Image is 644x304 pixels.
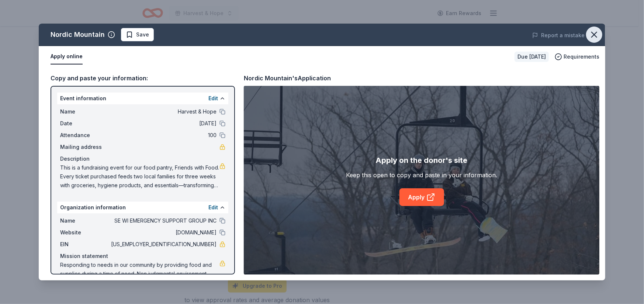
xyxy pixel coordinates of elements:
span: EIN [60,240,110,249]
span: [DATE] [110,119,217,128]
div: Due [DATE] [515,52,549,62]
span: Name [60,216,110,225]
div: Description [60,154,225,163]
button: Edit [208,94,218,103]
span: Requirements [564,52,599,61]
div: Keep this open to copy and paste in your information. [346,171,497,179]
span: SE WI EMERGENCY SUPPORT GROUP INC [110,216,217,225]
span: Harvest & Hope [110,107,217,116]
button: Report a mistake [532,31,585,40]
div: Organization information [57,202,228,213]
span: Attendance [60,131,110,140]
span: Name [60,107,110,116]
a: Apply [399,188,444,206]
div: Event information [57,92,228,104]
div: Nordic Mountain's Application [244,73,331,83]
div: Apply on the donor's site [376,154,468,166]
span: Date [60,119,110,128]
div: Mission statement [60,252,225,261]
span: [US_EMPLOYER_IDENTIFICATION_NUMBER] [110,240,217,249]
button: Requirements [555,52,599,61]
span: Website [60,228,110,237]
span: Responding to needs in our community by providing food and supplies during a time of need. Non ju... [60,261,219,287]
button: Apply online [51,49,83,64]
div: Nordic Mountain [51,29,105,41]
span: Mailing address [60,143,110,151]
button: Save [121,28,154,41]
div: Copy and paste your information: [51,73,235,83]
span: 100 [110,131,217,140]
span: [DOMAIN_NAME] [110,228,217,237]
span: This is a fundraising event for our food pantry, Friends with Food. Every ticket purchased feeds ... [60,163,219,190]
span: Save [136,30,149,39]
button: Edit [208,203,218,212]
